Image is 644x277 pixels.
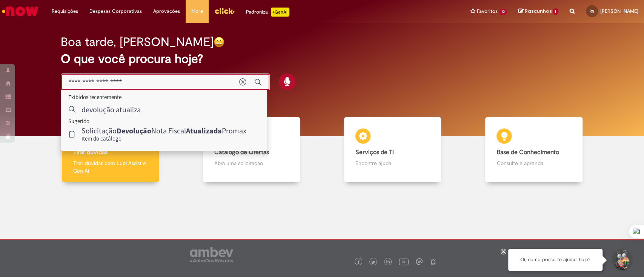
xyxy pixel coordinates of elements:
span: 10 [499,9,507,15]
img: logo_footer_twitter.png [371,260,375,264]
button: Iniciar Conversa de Suporte [610,249,633,271]
p: Consulte e aprenda [496,159,571,167]
span: Rascunhos [524,8,552,15]
img: logo_footer_facebook.png [357,260,360,264]
span: Requisições [52,8,78,15]
span: Aprovações [153,8,180,15]
span: 1 [553,8,558,15]
span: More [191,8,203,15]
img: logo_footer_naosei.png [430,258,437,265]
img: happy-face.png [214,37,224,47]
b: Catálogo de Ofertas [214,148,269,156]
p: Encontre ajuda [355,159,430,167]
p: +GenAi [271,8,289,17]
span: [PERSON_NAME] [600,8,638,14]
a: Base de Conhecimento Consulte e aprenda [463,117,604,182]
img: logo_footer_workplace.png [416,258,423,265]
b: Serviços de TI [355,148,394,156]
img: logo_footer_ambev_rotulo_gray.png [190,247,233,262]
img: logo_footer_youtube.png [399,257,409,266]
img: ServiceNow [1,4,40,19]
span: Favoritos [477,8,498,15]
h2: O que você procura hoje? [61,52,583,66]
span: Despesas Corporativas [89,8,142,15]
b: Tirar dúvidas [73,148,108,156]
img: click_logo_yellow_360x200.png [214,5,235,17]
div: Padroniza [246,8,289,17]
a: Rascunhos [518,8,558,15]
h2: Boa tarde, [PERSON_NAME] [61,35,214,49]
p: Abra uma solicitação [214,159,289,167]
a: Tirar dúvidas Tirar dúvidas com Lupi Assist e Gen Ai [40,117,181,182]
img: logo_footer_linkedin.png [386,260,390,265]
span: RS [590,9,594,14]
p: Tirar dúvidas com Lupi Assist e Gen Ai [73,159,148,174]
b: Base de Conhecimento [496,148,559,156]
a: Serviços de TI Encontre ajuda [322,117,463,182]
div: Oi, como posso te ajudar hoje? [508,249,603,271]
